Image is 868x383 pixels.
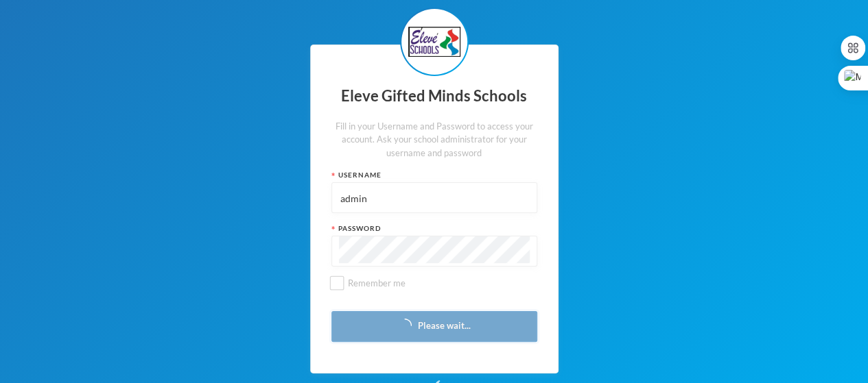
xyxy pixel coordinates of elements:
div: Username [331,170,537,180]
span: Remember me [342,277,411,288]
div: Password [331,223,537,234]
div: Eleve Gifted Minds Schools [331,83,537,110]
button: Please wait... [331,311,537,342]
div: Fill in your Username and Password to access your account. Ask your school administrator for your... [331,120,537,160]
i: icon: loading [398,319,412,332]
